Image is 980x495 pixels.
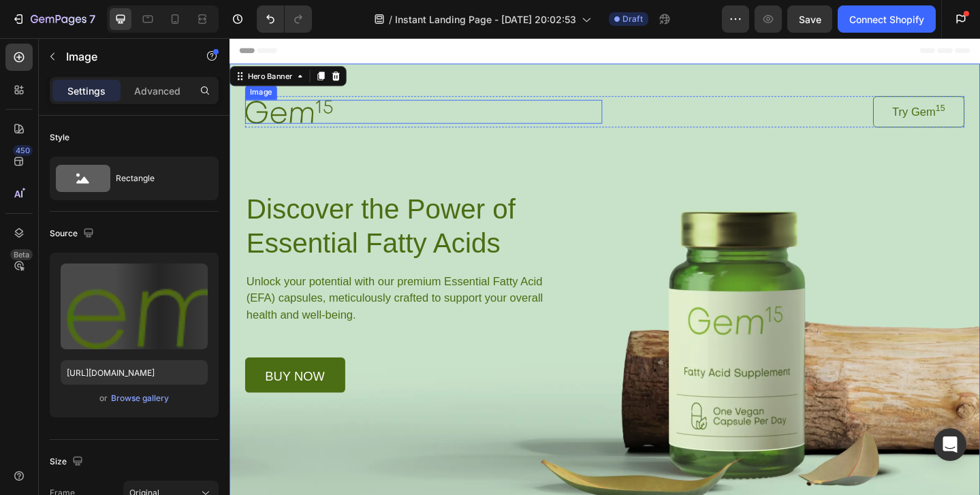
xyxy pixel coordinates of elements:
sup: 15 [769,71,779,82]
span: Draft [622,13,643,25]
span: Save [799,14,821,25]
div: Undo/Redo [257,5,312,33]
div: Connect Shopify [849,12,924,27]
div: 450 [13,145,33,156]
div: Rectangle [116,163,199,194]
span: or [99,390,108,406]
p: Advanced [134,84,180,98]
p: 7 [89,11,95,27]
input: https://example.com/image.jpg [61,360,208,385]
a: Try Gem15 [701,63,800,97]
a: buy now [17,348,126,386]
span: Instant Landing Page - [DATE] 20:02:53 [395,12,576,27]
span: / [389,12,392,27]
div: Size [50,453,86,471]
iframe: Design area [230,38,980,495]
div: Style [50,131,69,144]
p: Settings [67,84,106,98]
div: Open Intercom Messenger [934,428,966,461]
div: Beta [10,249,33,260]
button: Browse gallery [110,392,170,405]
p: Unlock your potential with our premium Essential Fatty Acid (EFA) capsules, meticulously crafted ... [18,256,362,311]
p: buy now [39,362,104,375]
img: preview-image [61,264,208,349]
h1: Discover the Power of Essential Fatty Acids [17,167,364,243]
button: Save [787,5,832,33]
div: Source [50,225,97,243]
p: Image [66,48,182,65]
div: Browse gallery [111,392,169,404]
p: Try Gem [722,70,779,91]
button: 7 [5,5,101,33]
div: Hero Banner [17,35,72,48]
button: Connect Shopify [838,5,936,33]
